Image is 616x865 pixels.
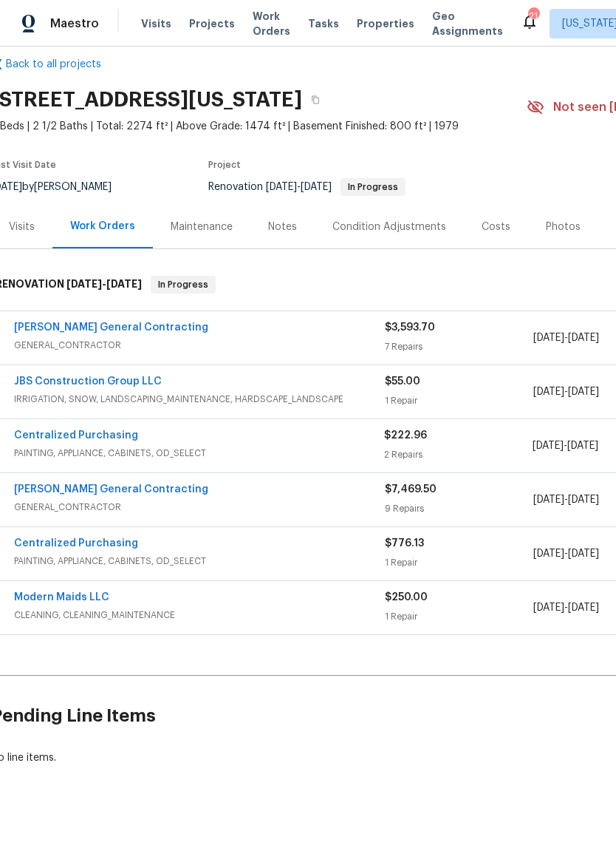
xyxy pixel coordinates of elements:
span: [DATE] [533,603,564,613]
span: Properties [357,16,414,31]
span: CLEANING, CLEANING_MAINTENANCE [14,608,385,623]
span: Renovation [208,182,405,192]
a: Centralized Purchasing [14,430,138,441]
span: - [533,438,598,453]
div: 1 Repair [385,609,533,624]
a: [PERSON_NAME] General Contracting [14,484,208,495]
span: [DATE] [301,182,332,192]
span: Geo Assignments [432,9,503,38]
button: Copy Address [302,86,329,113]
span: $250.00 [385,592,428,603]
span: GENERAL_CONTRACTOR [14,500,385,515]
span: - [266,182,332,192]
div: 7 Repairs [385,339,533,354]
a: Centralized Purchasing [14,538,138,549]
span: [DATE] [533,495,564,505]
span: $776.13 [385,538,424,549]
span: $55.00 [385,376,420,387]
div: Work Orders [70,219,135,234]
div: 9 Repairs [385,501,533,516]
div: 21 [528,9,538,24]
span: GENERAL_CONTRACTOR [14,338,385,353]
span: [DATE] [568,549,599,559]
div: Costs [482,220,510,234]
span: [DATE] [568,387,599,397]
span: [DATE] [568,603,599,613]
span: $3,593.70 [385,322,435,333]
span: In Progress [152,277,214,292]
span: $7,469.50 [385,484,437,495]
span: [DATE] [66,279,102,289]
div: Notes [268,220,297,234]
span: - [533,330,599,345]
span: Projects [189,16,235,31]
a: [PERSON_NAME] General Contracting [14,322,208,333]
span: [DATE] [266,182,297,192]
span: IRRIGATION, SNOW, LANDSCAPING_MAINTENANCE, HARDSCAPE_LANDSCAPE [14,392,385,407]
span: In Progress [342,183,404,191]
div: Photos [546,220,581,234]
span: [DATE] [533,387,564,397]
span: PAINTING, APPLIANCE, CABINETS, OD_SELECT [14,554,385,569]
span: [DATE] [567,441,598,451]
span: - [533,384,599,399]
a: Modern Maids LLC [14,592,109,603]
span: Tasks [308,18,339,29]
span: [DATE] [533,333,564,343]
span: - [66,279,142,289]
span: - [533,546,599,561]
span: [DATE] [533,441,564,451]
div: 2 Repairs [384,447,532,462]
span: Project [208,160,241,169]
div: Condition Adjustments [332,220,446,234]
span: - [533,492,599,507]
a: JBS Construction Group LLC [14,376,162,387]
span: PAINTING, APPLIANCE, CABINETS, OD_SELECT [14,446,384,461]
div: 1 Repair [385,555,533,570]
span: [DATE] [568,333,599,343]
span: [DATE] [106,279,142,289]
div: Visits [9,220,35,234]
div: 1 Repair [385,393,533,408]
span: Work Orders [253,9,290,38]
span: $222.96 [384,430,427,441]
span: Visits [141,16,171,31]
span: [DATE] [533,549,564,559]
span: [DATE] [568,495,599,505]
div: Maintenance [171,220,233,234]
span: Maestro [50,16,99,31]
span: - [533,600,599,615]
